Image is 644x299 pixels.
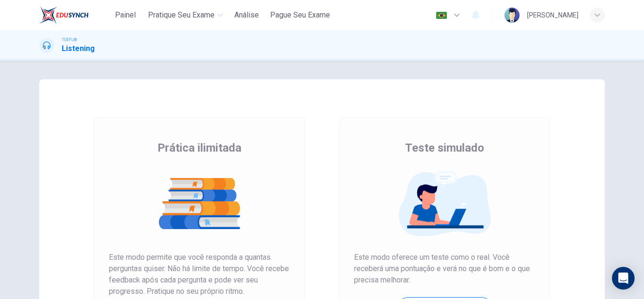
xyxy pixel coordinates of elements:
[109,252,290,297] span: Este modo permite que você responda a quantas perguntas quiser. Não há limite de tempo. Você rece...
[612,267,635,290] div: Open Intercom Messenger
[405,140,484,155] span: Teste simulado
[266,7,334,24] button: Pague Seu Exame
[39,6,110,25] a: EduSynch logo
[144,7,227,24] button: Pratique seu exame
[234,9,259,21] span: Análise
[157,140,241,155] span: Prática ilimitada
[231,7,263,24] button: Análise
[110,7,140,24] button: Painel
[62,36,77,43] span: TOEFL®
[148,9,215,21] span: Pratique seu exame
[270,9,330,21] span: Pague Seu Exame
[354,252,535,286] span: Este modo oferece um teste como o real. Você receberá uma pontuação e verá no que é bom e o que p...
[504,8,520,23] img: Profile picture
[62,43,95,54] h1: Listening
[527,9,578,21] div: [PERSON_NAME]
[39,6,89,25] img: EduSynch logo
[115,9,136,21] span: Painel
[436,12,447,19] img: pt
